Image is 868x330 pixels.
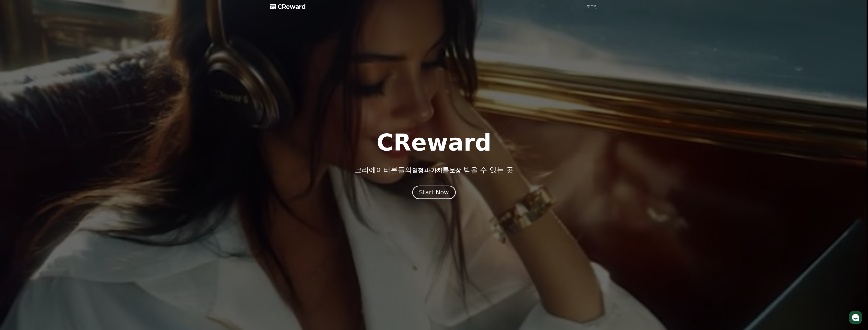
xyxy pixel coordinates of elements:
[15,159,18,163] span: 홈
[355,166,513,174] p: 크리에이터분들의 과 를 받을 수 있는 곳
[412,167,424,174] span: 열정
[62,152,92,164] a: 설정
[587,4,598,10] a: 로그인
[449,167,461,174] span: 보상
[270,3,306,11] a: CReward
[419,188,449,196] div: Start Now
[1,152,32,164] a: 홈
[412,186,456,199] button: Start Now
[278,3,306,11] span: CReward
[44,160,50,164] span: 대화
[377,131,491,154] h1: CReward
[32,152,62,164] a: 대화
[413,191,455,195] a: Start Now
[431,167,442,174] span: 가치
[74,159,80,163] span: 설정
